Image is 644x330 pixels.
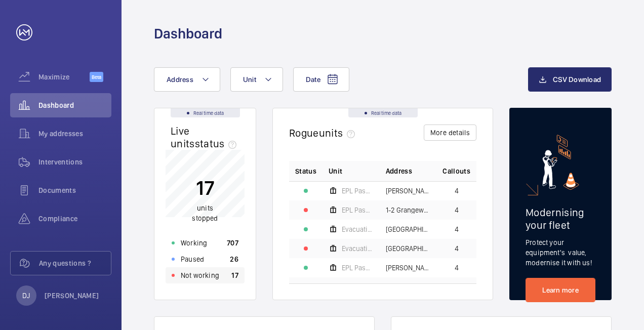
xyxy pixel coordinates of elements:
h2: Modernising your fleet [526,206,595,231]
p: 707 [227,238,238,248]
span: Date [306,75,320,84]
p: DJ [22,291,30,301]
p: 26 [230,254,238,264]
span: 1-2 Grangeway - 1-2 [GEOGRAPHIC_DATA] [386,207,431,214]
span: CSV Download [553,75,601,84]
span: Address [386,166,412,176]
img: marketing-card.svg [542,135,579,190]
div: Real time data [348,108,418,117]
span: My addresses [38,129,111,139]
span: stopped [192,214,218,222]
button: Date [293,67,349,92]
span: [PERSON_NAME] House - [PERSON_NAME][GEOGRAPHIC_DATA] [386,264,431,271]
span: Maximize [38,72,90,82]
span: [PERSON_NAME] House - High Risk Building - [PERSON_NAME][GEOGRAPHIC_DATA] [386,187,431,194]
h2: Rogue [289,127,359,139]
h1: Dashboard [154,24,222,43]
span: EPL Passenger Lift No 2 [342,264,374,271]
span: Evacuation - EPL No 3 Flats 45-101 L/h [342,226,374,233]
span: 4 [455,207,459,214]
span: 4 [455,226,459,233]
p: 17 [231,270,238,280]
button: More details [424,125,476,141]
span: Beta [90,72,103,82]
span: Documents [38,185,111,195]
p: Working [181,238,207,248]
span: Address [167,75,193,84]
span: Unit [243,75,256,84]
p: Status [295,166,316,176]
p: Protect your equipment's value, modernise it with us! [526,237,595,268]
span: Dashboard [38,100,111,110]
span: [GEOGRAPHIC_DATA] C Flats 45-101 - High Risk Building - [GEOGRAPHIC_DATA] 45-101 [386,226,431,233]
span: EPL Passenger Lift [342,207,374,214]
span: Callouts [442,166,470,176]
span: [GEOGRAPHIC_DATA] C Flats 45-101 - High Risk Building - [GEOGRAPHIC_DATA] 45-101 [386,245,431,252]
p: Not working [181,270,219,280]
p: [PERSON_NAME] [45,291,99,301]
a: Learn more [526,278,595,302]
h2: Live units [171,125,240,150]
p: units [192,203,218,223]
span: 4 [455,245,459,252]
span: units [319,127,359,139]
span: EPL Passenger Lift No 1 [342,187,374,194]
button: CSV Download [528,67,612,92]
span: Any questions ? [39,258,111,268]
p: 17 [192,175,218,200]
span: status [195,137,241,150]
span: Evacuation - EPL No 4 Flats 45-101 R/h [342,245,374,252]
span: 4 [455,264,459,271]
button: Unit [230,67,283,92]
span: Unit [329,166,342,176]
span: Compliance [38,214,111,224]
span: 4 [455,187,459,194]
div: Real time data [171,108,240,117]
p: Paused [181,254,204,264]
button: Address [154,67,220,92]
span: Interventions [38,157,111,167]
